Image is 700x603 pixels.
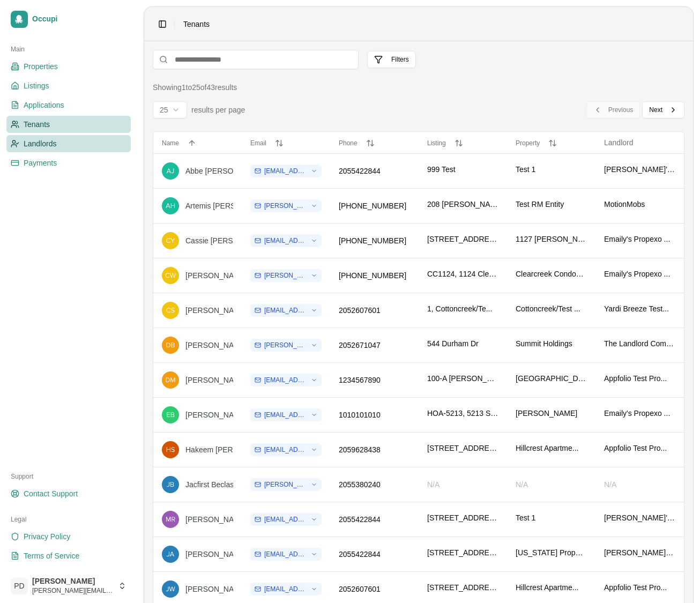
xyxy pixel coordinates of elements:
div: 2052607601 [339,584,410,594]
img: 11e02aa5be8bf204abfc1e0bf37780a7 [162,476,179,493]
span: The Landlord Company [604,338,675,349]
span: Summit Holdings [516,338,572,349]
span: Emaily's Propexo ... [604,269,670,279]
a: Applications [6,96,131,114]
span: [EMAIL_ADDRESS][DOMAIN_NAME] [264,445,308,454]
div: [PERSON_NAME] Wood [185,584,269,594]
img: b6d8085614d5cd1d05ea35143f12e401 [162,371,179,389]
span: [US_STATE] Property ... [516,547,587,558]
span: Phone [339,139,358,147]
div: 2059628438 [339,444,410,455]
span: [PERSON_NAME][EMAIL_ADDRESS][DATE][DOMAIN_NAME] [264,341,308,349]
span: Hillcrest Apartme... [516,443,578,453]
span: HOA-5213, 5213 Su... [427,408,498,419]
span: Name [162,139,179,147]
span: [STREET_ADDRESS][PERSON_NAME] [427,443,498,453]
button: Next [642,101,684,118]
span: [STREET_ADDRESS][PERSON_NAME] [427,234,498,244]
div: [PHONE_NUMBER] [339,270,410,281]
div: [PERSON_NAME] [GEOGRAPHIC_DATA] [185,375,327,385]
span: Emaily's Propexo ... [604,408,670,419]
div: [PHONE_NUMBER] [339,235,410,246]
span: [PERSON_NAME][EMAIL_ADDRESS][DOMAIN_NAME] [264,271,308,280]
span: Emaily's Propexo ... [604,234,670,244]
span: Landlords [24,138,57,149]
button: PD[PERSON_NAME][PERSON_NAME][EMAIL_ADDRESS][DOMAIN_NAME] [6,573,131,599]
div: 2055422844 [339,166,410,176]
span: Listings [24,80,49,91]
span: [EMAIL_ADDRESS][DOMAIN_NAME] [264,236,308,245]
a: Occupi [6,6,131,32]
nav: breadcrumb [183,19,210,29]
button: Property [516,139,587,147]
span: [PERSON_NAME][EMAIL_ADDRESS][DOMAIN_NAME] [32,586,114,595]
span: Listing [427,139,446,147]
a: Listings [6,77,131,94]
span: [EMAIL_ADDRESS][DOMAIN_NAME] [264,515,308,524]
a: Landlords [6,135,131,152]
span: Email [250,139,266,147]
img: 1dae832a3c5ae2702f34ed50a40010e8 [162,267,179,284]
img: 2a506e22c5af9773c6495a38a90c223b [162,546,179,563]
div: 2052671047 [339,340,410,351]
img: 6a6b55d97c9dde2bf6541ddb3d2bf81b [162,511,179,528]
span: Privacy Policy [24,531,70,542]
img: 8ed52548128003b020fcaa46617992fd [162,441,179,458]
div: [PHONE_NUMBER] [339,200,410,211]
a: Contact Support [6,485,131,502]
span: 100-A [PERSON_NAME] Stre... [427,373,498,384]
span: Hillcrest Apartme... [516,582,578,593]
span: 544 Durham Dr [427,338,479,349]
span: [GEOGRAPHIC_DATA]... [516,373,587,384]
span: 999 Test [427,164,456,175]
div: 1010101010 [339,410,410,420]
span: Cottoncreek/Test ... [516,303,580,314]
span: Properties [24,61,58,72]
span: N/A [516,480,528,489]
span: [STREET_ADDRESS] [427,512,498,523]
div: Cassie [PERSON_NAME] [185,235,272,246]
div: Hakeem [PERSON_NAME] [185,444,277,455]
span: [PERSON_NAME] & Assoc... [604,547,675,558]
div: Legal [6,511,131,528]
span: Payments [24,158,57,168]
img: 35f9bf30cd3d5f277739afdf8d0f4b3d [162,302,179,319]
span: [PERSON_NAME][EMAIL_ADDRESS][DATE][DOMAIN_NAME] [264,480,308,489]
span: Test RM Entity [516,199,564,210]
a: Terms of Service [6,547,131,564]
a: Payments [6,154,131,172]
span: [EMAIL_ADDRESS][DOMAIN_NAME] [264,167,308,175]
button: Filters [367,51,416,68]
img: fba36a745d972e9d9f7394edffa5961c [162,580,179,598]
span: Next [649,106,662,114]
span: Test 1 [516,512,535,523]
button: Email [250,139,322,147]
span: [STREET_ADDRESS] [427,547,498,558]
span: [PERSON_NAME]'s Test Com... [604,512,675,523]
div: [PERSON_NAME] [PERSON_NAME] [185,549,311,560]
span: Test 1 [516,164,535,175]
span: [EMAIL_ADDRESS][DOMAIN_NAME] [264,585,308,593]
div: 2055422844 [339,514,410,525]
img: 890af66d90b960b8827defeb9fbac1cd [162,162,179,180]
div: 1234567890 [339,375,410,385]
span: [STREET_ADDRESS][PERSON_NAME] [427,582,498,593]
button: Phone [339,139,410,147]
span: Property [516,139,540,147]
span: 1, Cottoncreek/Te... [427,303,492,314]
span: Tenants [24,119,50,130]
div: 2055380240 [339,479,410,490]
span: 208 [PERSON_NAME] Crest D... [427,199,498,210]
div: Jacfirst Beclast [185,479,236,490]
span: [EMAIL_ADDRESS][DOMAIN_NAME] [264,376,308,384]
span: PD [11,577,28,594]
div: Abbe [PERSON_NAME] [185,166,267,176]
span: [EMAIL_ADDRESS][DOMAIN_NAME] [264,550,308,559]
span: [PERSON_NAME]'s Test Com... [604,164,675,175]
span: [PERSON_NAME][EMAIL_ADDRESS][DOMAIN_NAME] [264,202,308,210]
span: N/A [427,480,440,489]
span: Appfolio Test Pro... [604,582,667,593]
div: [PERSON_NAME] Brown [185,340,271,351]
span: Applications [24,100,64,110]
span: [EMAIL_ADDRESS][DOMAIN_NAME] [264,411,308,419]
